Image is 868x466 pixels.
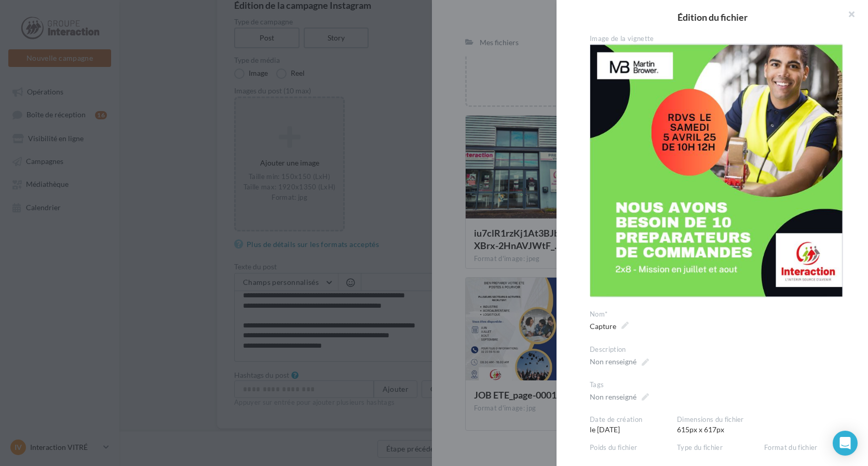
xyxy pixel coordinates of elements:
div: Image [677,443,764,463]
h2: Édition du fichier [573,12,851,22]
div: Image de la vignette [590,34,843,44]
div: Date de création [590,415,669,424]
div: JPEG [764,443,851,463]
div: Dimensions du fichier [677,415,843,424]
div: Description [590,345,843,354]
div: 64 Ko [590,443,677,463]
img: Capture [590,44,843,298]
div: Poids du fichier [590,443,669,453]
div: Type du fichier [677,443,756,453]
div: Format du fichier [764,443,843,453]
div: Tags [590,380,843,390]
div: Non renseigné [590,392,636,402]
div: le [DATE] [590,415,677,435]
span: Non renseigné [590,354,649,369]
span: Capture [590,319,629,334]
div: 615px x 617px [677,415,851,435]
div: Open Intercom Messenger [833,431,858,456]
